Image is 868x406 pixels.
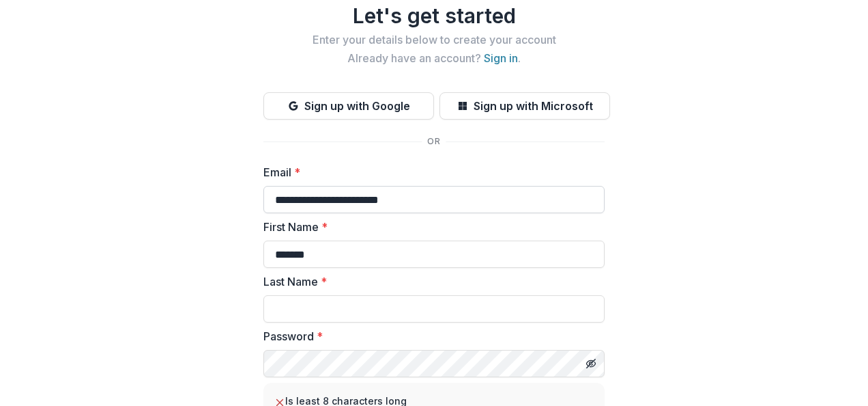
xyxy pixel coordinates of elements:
h2: Already have an account? . [263,52,605,65]
h2: Enter your details below to create your account [263,33,605,46]
button: Sign up with Google [263,92,434,120]
label: Email [263,164,596,180]
a: Sign in [484,51,518,65]
label: Last Name [263,273,596,290]
label: Password [263,328,596,344]
h1: Let's get started [263,3,605,28]
button: Sign up with Microsoft [439,92,610,120]
button: Toggle password visibility [580,353,602,375]
label: First Name [263,219,596,235]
